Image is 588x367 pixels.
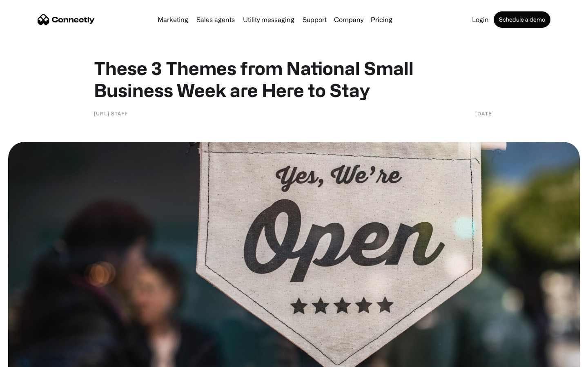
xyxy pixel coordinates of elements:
[494,11,550,28] a: Schedule a demo
[8,353,49,364] aside: Language selected: English
[475,109,494,117] div: [DATE]
[367,16,396,23] a: Pricing
[16,353,49,364] ul: Language list
[240,16,298,23] a: Utility messaging
[193,16,238,23] a: Sales agents
[94,109,128,117] div: [URL] Staff
[334,14,363,25] div: Company
[154,16,192,23] a: Marketing
[94,57,494,101] h1: These 3 Themes from National Small Business Week are Here to Stay
[332,14,366,25] div: Company
[469,16,492,23] a: Login
[299,16,330,23] a: Support
[38,13,95,26] a: home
